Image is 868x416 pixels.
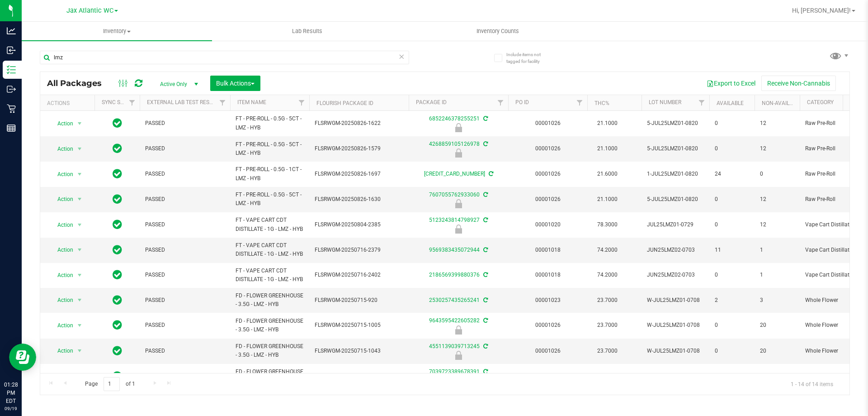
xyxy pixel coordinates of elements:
[482,368,488,375] span: Sync from Compliance System
[49,269,74,282] span: Action
[572,95,587,110] a: Filter
[113,319,122,331] span: In Sync
[402,22,593,41] a: Inventory Counts
[315,220,403,229] span: FLSRWGM-20250804-2385
[647,246,704,254] span: JUN25LMZ02-0703
[429,272,480,278] a: 2186569399880376
[7,85,16,94] inline-svg: Outbound
[760,321,794,330] span: 20
[47,78,111,88] span: All Packages
[74,143,85,155] span: select
[315,170,403,178] span: FLSRWGM-20250826-1697
[22,27,212,35] span: Inventory
[4,405,18,412] p: 09/19
[429,343,480,349] a: 4551139039713245
[74,269,85,282] span: select
[315,347,403,355] span: FLSRWGM-20250715-1043
[593,344,622,358] span: 23.7000
[593,319,622,332] span: 23.7000
[74,344,85,357] span: select
[482,343,488,349] span: Sync from Compliance System
[715,144,749,153] span: 0
[482,317,488,324] span: Sync from Compliance System
[49,168,74,181] span: Action
[294,95,309,110] a: Filter
[145,220,225,229] span: PASSED
[701,76,761,91] button: Export to Excel
[145,321,225,330] span: PASSED
[47,100,91,106] div: Actions
[715,119,749,128] span: 0
[316,100,373,106] a: Flourish Package ID
[22,22,212,41] a: Inventory
[807,99,834,105] a: Category
[493,95,508,110] a: Filter
[717,100,744,106] a: Available
[113,193,122,206] span: In Sync
[715,246,749,254] span: 11
[715,296,749,305] span: 2
[113,294,122,306] span: In Sync
[535,120,561,126] a: 00001026
[593,370,622,383] span: 23.7000
[429,191,480,198] a: 7607055762933060
[74,168,85,181] span: select
[715,220,749,229] span: 0
[647,271,704,279] span: JUN25LMZ02-0703
[210,76,260,91] button: Bulk Actions
[487,171,493,177] span: Sync from Compliance System
[515,99,529,105] a: PO ID
[145,195,225,204] span: PASSED
[113,344,122,357] span: In Sync
[482,297,488,303] span: Sync from Compliance System
[760,246,794,254] span: 1
[237,99,266,105] a: Item Name
[535,145,561,152] a: 00001026
[715,372,749,381] span: 0
[715,170,749,178] span: 24
[482,191,488,198] span: Sync from Compliance System
[535,297,561,303] a: 00001023
[7,46,16,55] inline-svg: Inbound
[429,141,480,147] a: 4268859105126978
[315,144,403,153] span: FLSRWGM-20250826-1579
[647,321,704,330] span: W-JUL25LMZ01-0708
[49,344,74,357] span: Action
[125,95,140,110] a: Filter
[506,51,552,65] span: Include items not tagged for facility
[236,292,304,309] span: FD - FLOWER GREENHOUSE - 3.5G - LMZ - HYB
[215,95,230,110] a: Filter
[762,100,802,106] a: Non-Available
[761,76,836,91] button: Receive Non-Cannabis
[647,144,704,153] span: 5-JUL25LMZ01-0820
[647,119,704,128] span: 5-JUL25LMZ01-0820
[104,377,120,391] input: 1
[407,123,509,132] div: Newly Received
[74,244,85,256] span: select
[236,241,304,258] span: FT - VAPE CART CDT DISTILLATE - 1G - LMZ - HYB
[236,165,304,182] span: FT - PRE-ROLL - 0.5G - 1CT - LMZ - HYB
[236,317,304,334] span: FD - FLOWER GREENHOUSE - 3.5G - LMZ - HYB
[593,193,622,206] span: 21.1000
[647,372,704,381] span: W-JUN25LMZ01-0630
[236,368,304,385] span: FD - FLOWER GREENHOUSE - 3.5G - LMZ - HYB
[49,219,74,231] span: Action
[113,218,122,231] span: In Sync
[593,117,622,130] span: 21.1000
[424,171,485,177] a: [CREDIT_CARD_NUMBER]
[74,219,85,231] span: select
[760,170,794,178] span: 0
[429,247,480,253] a: 9569383435072944
[760,296,794,305] span: 3
[594,100,609,106] a: THC%
[792,7,851,14] span: Hi, [PERSON_NAME]!
[715,195,749,204] span: 0
[647,296,704,305] span: W-JUL25LMZ01-0708
[315,246,403,254] span: FLSRWGM-20250716-2379
[77,377,142,391] span: Page of 1
[145,372,225,381] span: PASSED
[398,51,405,62] span: Clear
[145,144,225,153] span: PASSED
[593,167,622,181] span: 21.6000
[7,65,16,74] inline-svg: Inventory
